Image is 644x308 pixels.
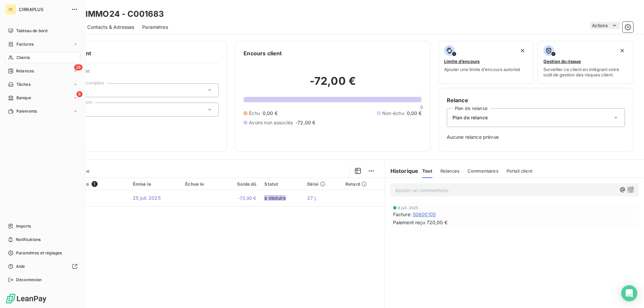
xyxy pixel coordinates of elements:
span: 25 juil. 2025 [133,195,161,201]
span: Facture : [393,211,412,218]
span: Tout [422,168,432,174]
div: Retard [345,181,381,187]
a: 28Relances [5,66,80,76]
span: Relances [16,68,34,74]
a: Aide [5,261,80,272]
span: 28 [74,64,83,70]
img: Logo LeanPay [5,293,47,304]
span: Banque [16,95,31,101]
span: Surveiller ce client en intégrant votre outil de gestion des risques client. [543,67,628,77]
a: Tableau de bord [5,25,80,36]
span: Gestion du risque [543,59,581,64]
a: Imports [5,221,80,232]
h6: Informations client [41,49,219,57]
div: Délai [307,181,337,187]
span: Limite d’encours [444,59,480,64]
h3: * DIAGIMMO24 - C001683 [59,8,164,20]
a: Factures [5,39,80,50]
span: 27 j [307,195,316,201]
h6: Relance [447,96,625,104]
span: Imports [16,223,31,229]
div: Pièces comptables [47,181,124,187]
span: Tâches [16,81,31,87]
h6: Encours client [244,49,282,57]
span: Aucune relance prévue [447,134,625,140]
a: Paramètres et réglages [5,248,80,258]
div: Échue le [185,181,216,187]
span: Ajouter une limite d’encours autorisé [444,67,520,72]
span: Déconnexion [16,277,42,283]
span: CIRRAPLUS [19,7,67,12]
button: Actions [590,22,620,29]
span: Notifications [16,237,41,243]
span: 8 [76,91,83,97]
button: Limite d’encoursAjouter une limite d’encours autorisé [438,41,534,84]
span: Non-échu [382,110,404,117]
div: Émise le [133,181,177,187]
span: -72,00 € [296,119,315,126]
div: Statut [264,181,299,187]
span: Contacts & Adresses [87,24,134,30]
div: CI [5,4,16,15]
span: Échu [249,110,260,117]
span: Paramètres et réglages [16,250,62,256]
a: Paiements [5,106,80,117]
h6: Historique [385,167,419,175]
h2: -72,00 € [244,74,422,95]
span: Commentaires [468,168,498,174]
span: Paramètres [142,24,168,30]
span: à déduire [264,195,285,201]
a: 8Banque [5,93,80,103]
span: 0 [420,105,423,110]
span: Portail client [506,168,532,174]
button: Gestion du risqueSurveiller ce client en intégrant votre outil de gestion des risques client. [538,41,633,84]
span: Paiement reçu [393,219,425,226]
span: Avoirs non associés [249,119,293,126]
div: Solde dû [225,181,257,187]
div: Open Intercom Messenger [621,285,637,301]
span: Clients [16,55,30,61]
span: Plan de relance [452,114,488,121]
span: 0,00 € [263,110,278,117]
a: Tâches [5,79,80,90]
span: Factures [16,41,34,47]
span: 1 [92,181,98,187]
span: Propriétés Client [54,68,219,78]
a: Clients [5,52,80,63]
span: Tableau de bord [16,28,47,34]
span: Paiements [16,108,37,114]
span: -72,00 € [225,195,257,201]
span: 720,00 € [427,219,447,226]
span: 6 juil. 2025 [398,206,419,210]
span: 0,00 € [407,110,422,117]
span: Relances [440,168,460,174]
span: Aide [16,263,25,269]
span: 50600105 [413,211,436,218]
